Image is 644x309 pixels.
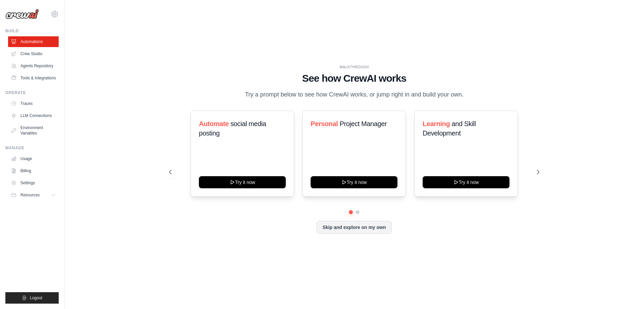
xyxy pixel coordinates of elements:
button: Try it now [423,176,509,188]
iframe: Chat Widget [610,277,644,309]
a: Automations [8,36,59,47]
a: Environment Variables [8,122,59,139]
button: Try it now [311,176,397,188]
a: Traces [8,98,59,109]
a: Usage [8,153,59,164]
button: Logout [5,292,59,304]
a: LLM Connections [8,110,59,121]
div: Build [5,28,59,34]
img: Logo [5,9,39,19]
a: Crew Studio [8,48,59,59]
button: Resources [8,190,59,200]
a: Billing [8,165,59,176]
a: Settings [8,178,59,188]
div: WALKTHROUGH [169,65,539,70]
span: Resources [20,192,40,198]
div: Manage [5,145,59,151]
p: Try a prompt below to see how CrewAI works, or jump right in and build your own. [241,90,467,100]
div: Operate [5,90,59,95]
button: Skip and explore on my own [317,221,391,234]
a: Agents Repository [8,61,59,71]
span: Learning [423,120,450,127]
span: social media posting [199,120,266,137]
span: Automate [199,120,229,127]
span: and Skill Development [423,120,476,137]
span: Project Manager [340,120,387,127]
button: Try it now [199,176,286,188]
h1: See how CrewAI works [169,72,539,84]
span: Personal [311,120,338,127]
span: Logout [30,295,42,301]
a: Tools & Integrations [8,73,59,83]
